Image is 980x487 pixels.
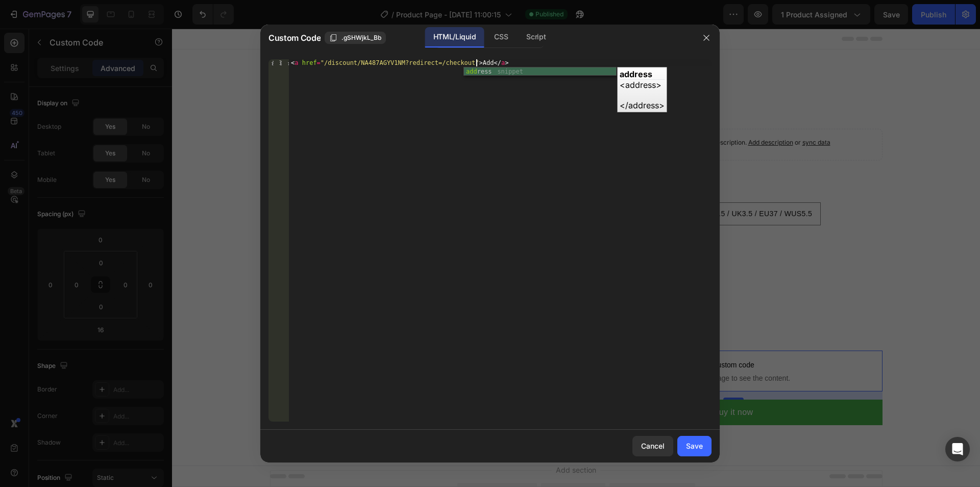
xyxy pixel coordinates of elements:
[436,258,471,280] input: quantity
[325,32,386,44] button: .gSHWjkL_Bb
[620,69,652,79] b: address
[576,110,621,118] span: Add description
[542,377,581,390] div: Buy it now
[457,140,493,166] button: <p>UK</p>
[621,110,658,118] span: or
[413,258,436,280] button: decrement
[439,109,658,119] p: Highlight key benefits with product description.
[412,288,462,314] button: <p>Button</p>
[268,59,289,66] div: 1
[632,436,673,456] button: Cancel
[425,27,484,48] div: HTML/Liquid
[380,436,428,447] span: Add section
[677,436,712,456] button: Save
[444,81,493,87] p: No compare price
[501,140,537,166] button: <p>EU</p>
[412,344,710,355] span: Publish the page to see the content.
[641,440,665,451] div: Cancel
[425,294,450,308] p: Button
[421,210,510,218] span: US5 / UK4 / EU38 / WUS6
[425,146,436,159] p: US
[630,110,658,118] span: sync data
[945,437,970,461] div: Open Intercom Messenger
[469,146,481,159] p: UK
[532,181,641,189] span: US4.5 / UK3.5 / EU37 / WUS5.5
[341,33,381,42] span: .gSHWjkL_Bb
[412,234,710,249] div: Quantity
[412,140,449,166] button: <p>US</p>
[686,440,703,451] div: Save
[471,258,494,280] button: increment
[422,181,510,189] span: US4 / UK3 / EU36 / WUS5
[486,27,516,48] div: CSS
[268,32,321,44] span: Custom Code
[617,67,667,112] div: <address> </address>
[425,308,469,317] div: Custom Code
[513,146,525,159] p: EU
[412,77,436,92] div: $0.00
[518,27,554,48] div: Script
[412,37,710,69] h2: Giày Test
[412,371,710,397] button: Buy it now
[412,330,710,342] span: Custom code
